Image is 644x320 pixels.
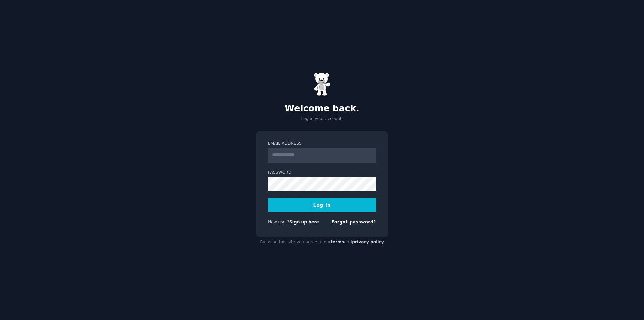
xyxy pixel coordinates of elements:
h2: Welcome back. [256,103,388,114]
img: Gummy Bear [314,73,330,96]
span: New user? [268,220,289,225]
a: privacy policy [352,240,384,244]
label: Email Address [268,141,376,147]
button: Log In [268,198,376,212]
label: Password [268,170,376,176]
a: terms [331,240,344,244]
a: Sign up here [289,220,319,225]
div: By using this site you agree to our and [256,237,388,248]
p: Log in your account. [256,116,388,122]
a: Forgot password? [331,220,376,225]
